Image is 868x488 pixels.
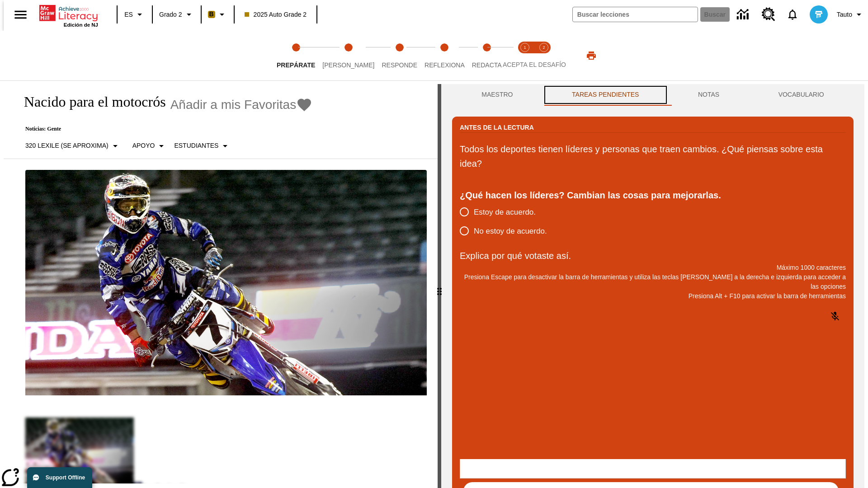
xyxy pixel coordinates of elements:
span: [PERSON_NAME] [322,61,374,69]
button: Redacta step 5 of 5 [465,31,509,80]
div: poll [460,202,554,240]
span: ES [124,10,133,19]
span: Redacta [472,61,502,69]
button: TAREAS PENDIENTES [542,84,669,106]
img: El corredor de motocrós James Stewart vuela por los aires en su motocicleta de montaña [25,170,427,396]
button: Grado: Grado 2, Elige un grado [156,6,198,23]
span: Prepárate [277,61,315,69]
h2: Antes de la lectura [460,122,534,132]
img: avatar image [810,5,828,23]
span: Reflexiona [425,61,465,69]
p: Explica por qué votaste así. [460,249,846,263]
button: Prepárate step 1 of 5 [269,31,322,80]
span: Edición de NJ [64,22,98,28]
span: Tauto [837,10,852,19]
p: Presiona Alt + F10 para activar la barra de herramientas [460,291,846,301]
div: ¿Qué hacen los líderes? Cambian las cosas para mejorarlas. [460,188,846,202]
a: Notificaciones [781,3,804,26]
p: Todos los deportes tienen líderes y personas que traen cambios. ¿Qué piensas sobre esta idea? [460,142,846,171]
div: Portada [39,3,98,28]
div: reading [4,84,438,483]
button: Support Offline [27,467,92,488]
span: B [209,9,214,20]
a: Centro de información [731,2,756,27]
span: Estoy de acuerdo. [474,206,536,218]
button: Maestro [452,84,542,106]
button: Lenguaje: ES, Selecciona un idioma [120,6,149,23]
p: Estudiantes [174,141,218,150]
div: Instructional Panel Tabs [452,84,854,106]
span: Responde [382,61,417,69]
body: Explica por qué votaste así. Máximo 1000 caracteres Presiona Alt + F10 para activar la barra de h... [4,7,132,15]
button: Añadir a mis Favoritas - Nacido para el motocrós [170,97,313,113]
a: Centro de recursos, Se abrirá en una pestaña nueva. [756,2,781,27]
span: Support Offline [46,474,85,481]
button: Acepta el desafío lee step 1 of 2 [512,31,538,80]
span: 2025 Auto Grade 2 [245,10,307,19]
button: Acepta el desafío contesta step 2 of 2 [531,31,557,80]
button: Escoja un nuevo avatar [804,3,833,26]
button: Perfil/Configuración [833,6,868,23]
text: 1 [524,45,526,50]
button: Reflexiona step 4 of 5 [417,31,472,80]
button: Boost El color de la clase es anaranjado claro. Cambiar el color de la clase. [204,6,231,23]
button: VOCABULARIO [749,84,854,106]
p: Apoyo [132,141,155,150]
button: Abrir el menú lateral [7,1,34,28]
button: Lee step 2 of 5 [315,31,382,80]
h1: Nacido para el motocrós [14,94,166,110]
p: Máximo 1000 caracteres [460,263,846,272]
button: Tipo de apoyo, Apoyo [129,138,171,154]
text: 2 [542,45,545,50]
p: Presiona Escape para desactivar la barra de herramientas y utiliza las teclas [PERSON_NAME] a la ... [460,272,846,291]
div: activity [441,84,864,488]
input: Buscar campo [573,7,698,22]
span: ACEPTA EL DESAFÍO [503,61,566,68]
button: Imprimir [577,47,606,64]
p: Noticias: Gente [14,126,312,132]
button: Haga clic para activar la función de reconocimiento de voz [824,305,846,327]
button: Seleccione Lexile, 320 Lexile (Se aproxima) [22,138,124,154]
span: No estoy de acuerdo. [474,225,547,237]
span: Grado 2 [159,10,182,19]
div: Pulsa la tecla de intro o la barra espaciadora y luego presiona las flechas de derecha e izquierd... [438,84,441,488]
button: Seleccionar estudiante [170,138,234,154]
button: Responde step 3 of 5 [374,31,425,80]
p: 320 Lexile (Se aproxima) [25,141,108,150]
button: NOTAS [669,84,749,106]
span: Añadir a mis Favoritas [170,98,297,112]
